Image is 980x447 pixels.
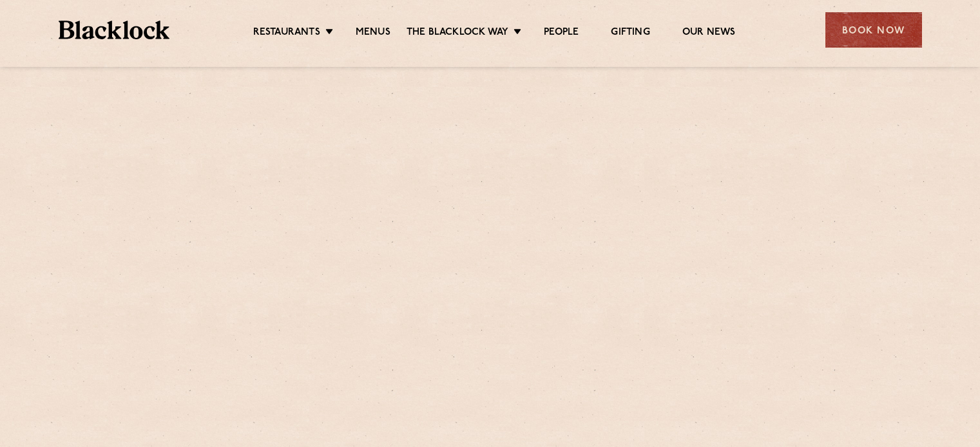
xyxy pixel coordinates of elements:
a: Restaurants [253,26,320,41]
img: BL_Textured_Logo-footer-cropped.svg [59,21,170,39]
a: Our News [682,26,736,41]
a: People [544,26,579,41]
div: Book Now [825,12,922,48]
a: Menus [356,26,390,41]
a: The Blacklock Way [407,26,508,41]
a: Gifting [611,26,649,41]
